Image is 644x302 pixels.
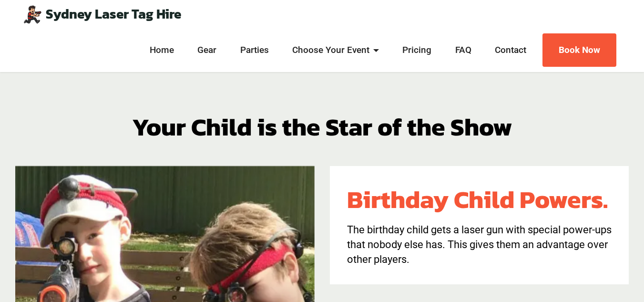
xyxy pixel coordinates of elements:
a: Gear [195,44,219,57]
a: Pricing [400,44,434,57]
a: Book Now [542,33,616,67]
a: Parties [237,44,271,57]
p: The birthday child gets a laser gun with special power-ups that nobody else has. This gives them ... [347,223,612,267]
strong: Birthday Child Powers. [347,181,608,218]
a: Home [147,44,176,57]
a: Contact [492,44,529,57]
a: Sydney Laser Tag Hire [46,8,181,21]
a: FAQ [452,44,474,57]
strong: Your Child is the Star of the Show [132,108,512,145]
a: Choose Your Event [289,44,381,57]
img: Mobile Laser Tag Parties Sydney [23,5,42,24]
